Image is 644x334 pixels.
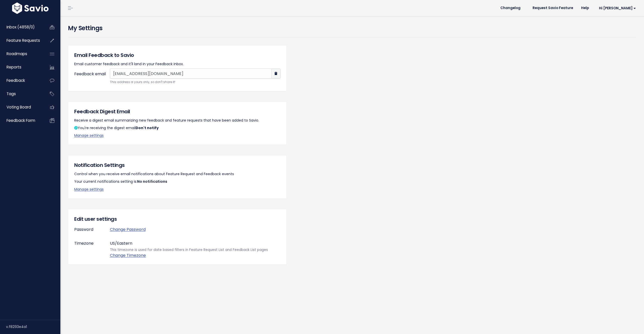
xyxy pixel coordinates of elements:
[593,4,640,12] a: Hi [PERSON_NAME]
[529,4,577,12] a: Request Savio Feature
[68,24,636,33] h4: My Settings
[74,178,280,185] p: Your current notifications setting is:
[7,24,35,30] span: Inbox (4858/0)
[110,227,146,232] a: Change Password
[74,133,104,138] a: Manage settings
[70,225,106,233] label: Password
[74,187,104,192] a: Manage settings
[1,75,42,86] a: Feedback
[500,6,520,10] span: Changelog
[74,117,280,124] p: Receive a digest email summarizing new feedback and feature requests that have been added to Savio.
[74,171,280,177] p: Control when you receive email notifications about Feature Request and Feedback events
[74,125,280,131] p: You're receiving the digest email
[577,4,593,12] a: Help
[74,61,280,67] p: Email customer feedback and it'll land in your Feedback inbox.
[74,215,280,223] h5: Edit user settings
[137,179,167,184] span: No notifications
[7,118,35,123] span: Feedback form
[7,38,40,43] span: Feature Requests
[74,161,280,169] h5: Notification Settings
[7,104,31,110] span: Voting Board
[1,115,42,126] a: Feedback form
[1,35,42,46] a: Feature Requests
[11,3,50,14] img: logo-white.9d6f32f41409.svg
[110,252,146,258] a: Change Timezone
[1,101,42,113] a: Voting Board
[1,88,42,100] a: Tags
[7,64,21,70] span: Reports
[70,239,106,258] label: Timezone
[599,6,636,10] span: Hi [PERSON_NAME]
[7,78,25,83] span: Feedback
[7,91,16,96] span: Tags
[74,108,280,115] h5: Feedback Digest Email
[136,125,159,130] strong: Don't notify
[7,51,27,56] span: Roadmaps
[1,61,42,73] a: Reports
[1,21,42,33] a: Inbox (4858/0)
[74,70,110,82] label: Feedback email
[110,240,132,246] span: US/Eastern
[1,48,42,60] a: Roadmaps
[110,80,280,85] small: This address is yours only, so don't share it!
[6,320,60,333] div: v.f8293e4a1
[74,51,280,59] h5: Email Feedback to Savio
[110,247,280,252] small: This timezone is used for date based filters in Feature Request List and Feedback List pages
